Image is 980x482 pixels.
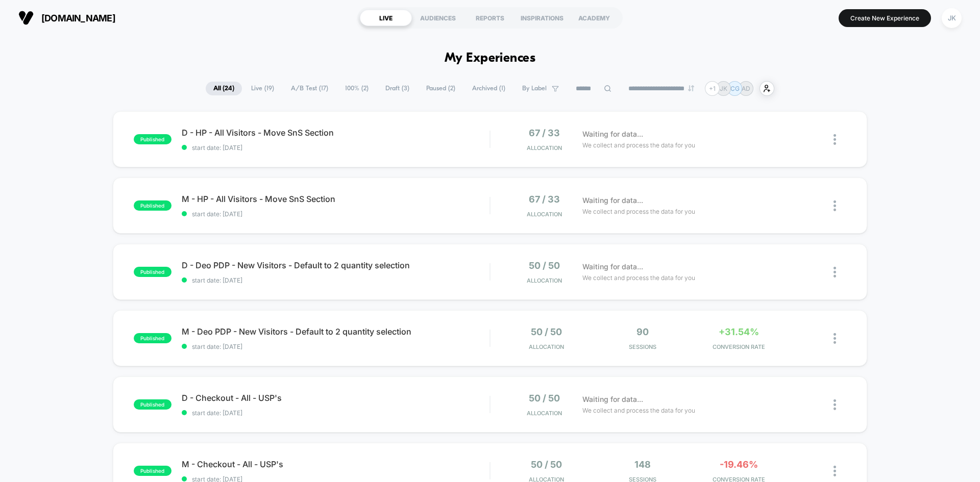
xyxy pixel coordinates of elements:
span: 90 [636,326,649,337]
span: 50 / 50 [529,393,560,403]
img: close [834,267,836,277]
div: JK [942,8,962,28]
span: 50 / 50 [531,326,562,337]
span: start date: [DATE] [182,210,489,218]
span: 100% ( 2 ) [337,82,376,95]
img: close [834,333,836,344]
img: end [688,85,694,91]
span: M - Checkout - All - USP's [182,459,489,469]
button: JK [939,8,965,29]
button: Create New Experience [839,9,931,27]
span: start date: [DATE] [182,409,489,417]
span: Waiting for data... [582,195,643,206]
img: close [834,200,836,211]
span: Allocation [527,211,562,218]
div: INSPIRATIONS [516,10,568,26]
span: -19.46% [720,459,758,470]
span: Waiting for data... [582,129,643,140]
img: close [834,134,836,145]
span: We collect and process the data for you [582,405,695,415]
span: D - Checkout - All - USP's [182,393,489,403]
span: D - HP - All Visitors - Move SnS Section [182,128,489,138]
span: Allocation [527,277,562,284]
span: published [134,333,171,343]
span: We collect and process the data for you [582,273,695,283]
span: Sessions [597,343,689,350]
span: published [134,200,171,211]
span: published [134,399,171,410]
span: 148 [634,459,651,470]
span: published [134,466,171,476]
p: CG [730,85,740,92]
h1: My Experiences [445,51,536,66]
span: 50 / 50 [529,260,560,271]
span: All ( 24 ) [206,82,242,95]
img: close [834,399,836,410]
span: Allocation [529,343,564,350]
span: We collect and process the data for you [582,140,695,150]
img: Visually logo [18,10,34,26]
span: 67 / 33 [529,194,560,205]
div: AUDIENCES [412,10,464,26]
span: D - Deo PDP - New Visitors - Default to 2 quantity selection [182,260,489,270]
span: 67 / 33 [529,128,560,138]
p: JK [720,85,727,92]
span: [DOMAIN_NAME] [41,13,115,23]
span: Allocation [527,144,562,151]
span: A/B Test ( 17 ) [283,82,336,95]
span: Archived ( 1 ) [464,82,513,95]
span: Waiting for data... [582,261,643,272]
span: Live ( 19 ) [243,82,282,95]
div: LIVE [360,10,412,26]
div: ACADEMY [568,10,620,26]
span: start date: [DATE] [182,144,489,151]
span: start date: [DATE] [182,343,489,350]
span: M - HP - All Visitors - Move SnS Section [182,194,489,204]
span: Paused ( 2 ) [419,82,463,95]
div: REPORTS [464,10,516,26]
span: By Label [522,85,547,92]
img: close [834,466,836,476]
span: Draft ( 3 ) [378,82,417,95]
p: AD [742,85,750,92]
button: [DOMAIN_NAME] [15,10,118,26]
span: Allocation [527,410,562,417]
span: We collect and process the data for you [582,207,695,216]
div: + 1 [705,81,720,96]
span: M - Deo PDP - New Visitors - Default to 2 quantity selection [182,326,489,337]
span: Waiting for data... [582,394,643,405]
span: +31.54% [719,326,759,337]
span: 50 / 50 [531,459,562,470]
span: CONVERSION RATE [693,343,785,350]
span: start date: [DATE] [182,276,489,284]
span: published [134,134,171,144]
span: published [134,267,171,277]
